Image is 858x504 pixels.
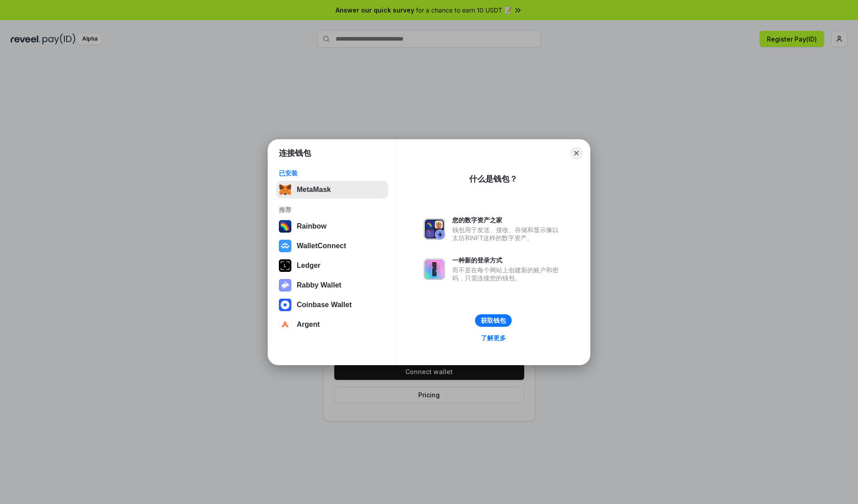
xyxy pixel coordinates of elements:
[452,226,563,242] div: 钱包用于发送、接收、存储和显示像以太坊和NFT这样的数字资产。
[276,276,388,294] button: Rabby Wallet
[297,222,327,230] div: Rainbow
[424,258,445,280] img: svg+xml,%3Csvg%20xmlns%3D%22http%3A%2F%2Fwww.w3.org%2F2000%2Fsvg%22%20fill%3D%22none%22%20viewBox...
[570,147,583,159] button: Close
[297,301,352,309] div: Coinbase Wallet
[276,181,388,199] button: MetaMask
[297,186,331,194] div: MetaMask
[297,281,341,289] div: Rabby Wallet
[297,262,320,270] div: Ledger
[279,169,386,177] div: 已安装
[276,217,388,235] button: Rainbow
[279,220,291,233] img: svg+xml,%3Csvg%20width%3D%22120%22%20height%3D%22120%22%20viewBox%3D%220%200%20120%20120%22%20fil...
[424,218,445,240] img: svg+xml,%3Csvg%20xmlns%3D%22http%3A%2F%2Fwww.w3.org%2F2000%2Fsvg%22%20fill%3D%22none%22%20viewBox...
[276,237,388,255] button: WalletConnect
[481,317,506,325] div: 获取钱包
[481,334,506,342] div: 了解更多
[279,240,291,252] img: svg+xml,%3Csvg%20width%3D%2228%22%20height%3D%2228%22%20viewBox%3D%220%200%2028%2028%22%20fill%3D...
[297,321,320,329] div: Argent
[475,332,511,344] a: 了解更多
[469,174,517,184] div: 什么是钱包？
[279,206,386,214] div: 推荐
[279,183,291,196] img: svg+xml,%3Csvg%20fill%3D%22none%22%20height%3D%2233%22%20viewBox%3D%220%200%2035%2033%22%20width%...
[279,259,291,272] img: svg+xml,%3Csvg%20xmlns%3D%22http%3A%2F%2Fwww.w3.org%2F2000%2Fsvg%22%20width%3D%2228%22%20height%3...
[475,314,512,327] button: 获取钱包
[276,257,388,275] button: Ledger
[279,148,311,158] h1: 连接钱包
[452,266,563,282] div: 而不是在每个网站上创建新的账户和密码，只需连接您的钱包。
[452,256,563,264] div: 一种新的登录方式
[297,242,346,250] div: WalletConnect
[279,318,291,331] img: svg+xml,%3Csvg%20width%3D%2228%22%20height%3D%2228%22%20viewBox%3D%220%200%2028%2028%22%20fill%3D...
[452,216,563,224] div: 您的数字资产之家
[276,296,388,314] button: Coinbase Wallet
[279,299,291,311] img: svg+xml,%3Csvg%20width%3D%2228%22%20height%3D%2228%22%20viewBox%3D%220%200%2028%2028%22%20fill%3D...
[279,279,291,292] img: svg+xml,%3Csvg%20xmlns%3D%22http%3A%2F%2Fwww.w3.org%2F2000%2Fsvg%22%20fill%3D%22none%22%20viewBox...
[276,316,388,333] button: Argent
